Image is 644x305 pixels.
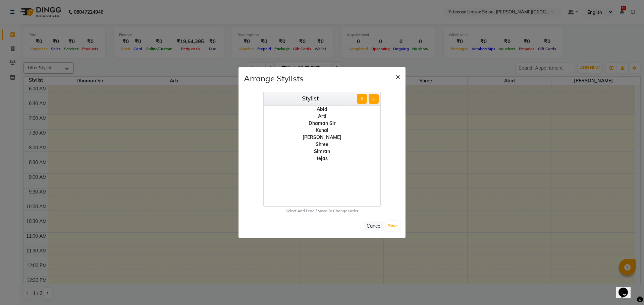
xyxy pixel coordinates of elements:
div: Arti [264,113,380,120]
button: ⇧ [357,94,367,104]
button: ⇩ [369,94,379,104]
div: tejas [264,155,380,162]
div: Dhaman Sir [264,120,380,127]
label: Stylist [302,94,319,103]
div: Kunal [264,127,380,134]
div: Select And Drag / Move To Change Order [238,208,406,214]
h4: Arrange Stylists [244,72,304,84]
div: Simran [264,148,380,155]
button: Save [386,221,399,231]
span: × [395,71,400,81]
iframe: chat widget [616,278,637,298]
div: Abid [264,106,380,113]
div: [PERSON_NAME] [264,134,380,141]
button: Cancel [364,221,384,231]
div: Shree [264,141,380,148]
button: Close [390,67,406,86]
